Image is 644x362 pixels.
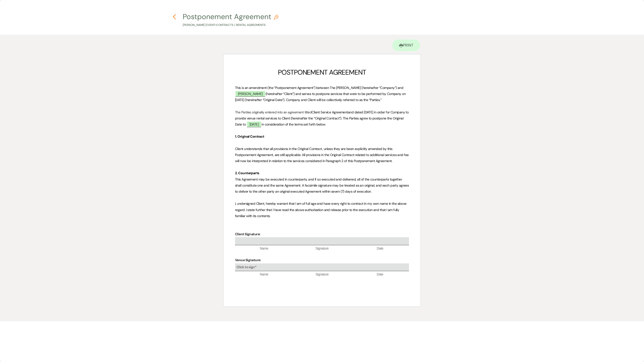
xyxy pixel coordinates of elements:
strong: Client Signature: [235,232,260,236]
span: Client Service Agreement [312,110,348,114]
a: Print [392,39,420,51]
span: (hereinafter “Client”) and serves to postpone services that were to be performed by Company on [D... [235,92,407,102]
p: [PERSON_NAME] Event • Contracts / Rental Agreements [183,23,279,27]
span: and dated [DATE] in order for Company to provide venue rental services to Client (hereinafter the... [235,110,409,126]
span: [PERSON_NAME] [235,91,266,97]
span: This Agreement may be executed in counterparts, and if so executed and delivered, all of the coun... [235,177,410,194]
span: Client understands that all provisions in the Original Contract, unless they are been explicitly ... [235,147,409,163]
span: Name [235,246,293,251]
strong: Venue Signature: [235,258,261,262]
span: in consideration of the terms set forth below. [261,122,326,126]
span: This is an amendment (the “Postponement Agreement”) between The [PERSON_NAME] (hereinafter “Compa... [235,86,403,90]
strong: 2. Counterparts [235,171,259,175]
span: Date [351,272,409,277]
p: The Parties originally entered into an agreement titled [235,109,409,128]
span: Date [351,246,409,251]
button: Postponement Agreement[PERSON_NAME] Event•Contracts / Rental Agreements [183,13,279,27]
span: Signature [293,272,351,277]
span: POSTPONEMENT AGREEMENT [278,68,366,77]
span: [DATE] [247,121,262,127]
span: I, undersigned Client, hereby warrant that I am of full age and have every right to contract in m... [235,201,407,218]
span: Name [235,272,293,277]
span: Signature [293,246,351,251]
strong: 1. Original Contract [235,134,264,139]
b: Click to sign* [236,265,256,269]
